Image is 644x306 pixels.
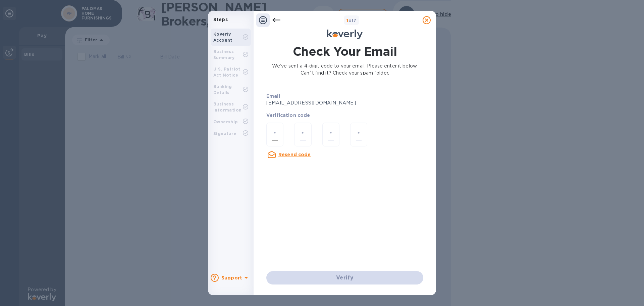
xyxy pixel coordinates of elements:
[213,84,232,95] b: Banking Details
[266,62,423,77] p: We’ve sent a 4-digit code to your email. Please enter it below. Can`t find it? Check your spam fo...
[293,43,397,60] h1: Check Your Email
[213,67,240,78] b: U.S. Patriot Act Notice
[213,17,228,22] b: Steps
[346,18,357,23] b: of 7
[221,275,242,280] b: Support
[213,32,232,43] b: Koverly Account
[278,152,311,157] u: Resend code
[266,99,369,106] p: [EMAIL_ADDRESS][DOMAIN_NAME]
[266,112,423,119] p: Verification code
[213,119,238,124] b: Ownership
[213,49,235,60] b: Business Summary
[213,101,241,113] b: Business Information
[213,131,236,136] b: Signature
[266,93,280,99] b: Email
[346,18,348,23] span: 1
